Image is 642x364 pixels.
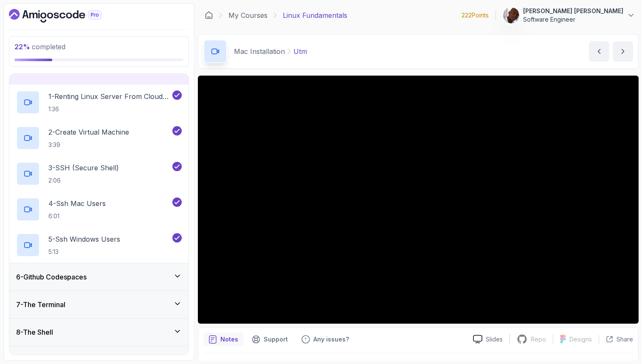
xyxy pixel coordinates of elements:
[16,233,182,257] button: 5-Ssh Windows Users5:13
[16,272,87,282] h3: 6 - Github Codespaces
[503,7,519,23] img: user profile image
[14,42,30,51] span: 22 %
[220,335,238,344] p: Notes
[466,335,510,344] a: Slides
[523,7,623,15] p: [PERSON_NAME] [PERSON_NAME]
[48,176,119,185] p: 2:06
[203,333,243,346] button: notes button
[198,76,639,324] iframe: 1 - UTM
[569,335,592,344] p: Designs
[296,333,354,346] button: Feedback button
[48,163,119,173] p: 3 - SSH (Secure Shell)
[234,46,285,56] p: Mac Installation
[48,212,106,220] p: 6:01
[9,263,189,291] button: 6-Github Codespaces
[16,162,182,186] button: 3-SSH (Secure Shell)2:06
[205,11,213,20] a: Dashboard
[264,335,288,344] p: Support
[16,299,65,310] h3: 7 - The Terminal
[48,248,120,256] p: 5:13
[14,42,65,51] span: completed
[228,10,267,20] a: My Courses
[48,234,120,244] p: 5 - Ssh Windows Users
[486,335,503,344] p: Slides
[613,41,633,62] button: next content
[16,90,182,114] button: 1-Renting Linux Server From Cloud Providers1:36
[247,333,293,346] button: Support button
[523,15,623,24] p: Software Engineer
[16,126,182,150] button: 2-Create Virtual Machine3:39
[462,11,489,20] p: 222 Points
[48,91,171,102] p: 1 - Renting Linux Server From Cloud Providers
[48,127,129,137] p: 2 - Create Virtual Machine
[48,105,171,113] p: 1:36
[283,10,347,20] p: Linux Fundamentals
[9,291,189,318] button: 7-The Terminal
[48,198,106,209] p: 4 - Ssh Mac Users
[48,141,129,149] p: 3:39
[531,335,546,344] p: Repo
[313,335,349,344] p: Any issues?
[503,7,635,24] button: user profile image[PERSON_NAME] [PERSON_NAME]Software Engineer
[16,198,182,221] button: 4-Ssh Mac Users6:01
[9,319,189,346] button: 8-The Shell
[589,41,609,62] button: previous content
[599,335,633,344] button: Share
[16,327,53,337] h3: 8 - The Shell
[293,46,307,56] p: Utm
[9,9,121,23] a: Dashboard
[617,335,633,344] p: Share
